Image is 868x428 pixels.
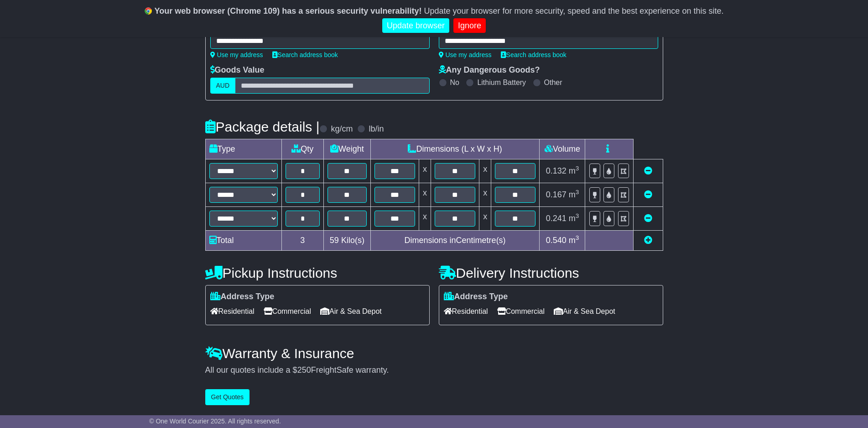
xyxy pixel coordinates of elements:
button: Get Quotes [205,389,250,405]
sup: 3 [576,212,579,219]
span: Residential [210,304,255,318]
label: Lithium Battery [477,78,526,87]
td: Dimensions (L x W x H) [370,139,540,159]
label: Any Dangerous Goods? [439,65,540,75]
span: Air & Sea Depot [320,304,382,318]
a: Use my address [210,51,263,58]
label: lb/in [369,124,384,134]
h4: Warranty & Insurance [205,346,663,361]
td: Volume [540,139,585,159]
td: x [419,183,431,207]
a: Add new item [644,236,652,245]
h4: Package details | [205,119,320,134]
a: Remove this item [644,166,652,175]
td: x [479,159,491,183]
td: x [419,159,431,183]
td: x [479,183,491,207]
label: Address Type [210,292,275,302]
td: x [479,207,491,231]
span: 0.241 [546,214,567,223]
label: AUD [210,78,236,94]
span: m [569,166,579,175]
span: 0.540 [546,236,567,245]
h4: Delivery Instructions [439,265,663,280]
span: 0.132 [546,166,567,175]
label: Other [544,78,562,87]
label: No [450,78,459,87]
span: Residential [444,304,488,318]
a: Ignore [453,18,486,33]
span: 0.167 [546,190,567,199]
label: Address Type [444,292,508,302]
a: Remove this item [644,190,652,199]
span: Commercial [264,304,311,318]
a: Update browser [382,18,449,33]
td: Dimensions in Centimetre(s) [370,231,540,251]
td: Qty [281,139,324,159]
b: Your web browser (Chrome 109) has a serious security vulnerability! [155,6,422,16]
span: Commercial [497,304,545,318]
sup: 3 [576,234,579,241]
a: Use my address [439,51,492,58]
label: Goods Value [210,65,265,75]
sup: 3 [576,189,579,196]
h4: Pickup Instructions [205,265,430,280]
span: m [569,190,579,199]
td: 3 [281,231,324,251]
td: x [419,207,431,231]
span: 59 [330,236,339,245]
td: Type [205,139,281,159]
span: Air & Sea Depot [554,304,615,318]
td: Kilo(s) [324,231,371,251]
label: kg/cm [331,124,353,134]
a: Remove this item [644,214,652,223]
span: Update your browser for more security, speed and the best experience on this site. [424,6,723,16]
span: © One World Courier 2025. All rights reserved. [149,417,281,425]
td: Total [205,231,281,251]
a: Search address book [272,51,338,58]
span: 250 [297,365,311,375]
td: Weight [324,139,371,159]
sup: 3 [576,165,579,172]
a: Search address book [501,51,567,58]
span: m [569,236,579,245]
div: All our quotes include a $ FreightSafe warranty. [205,365,663,375]
span: m [569,214,579,223]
